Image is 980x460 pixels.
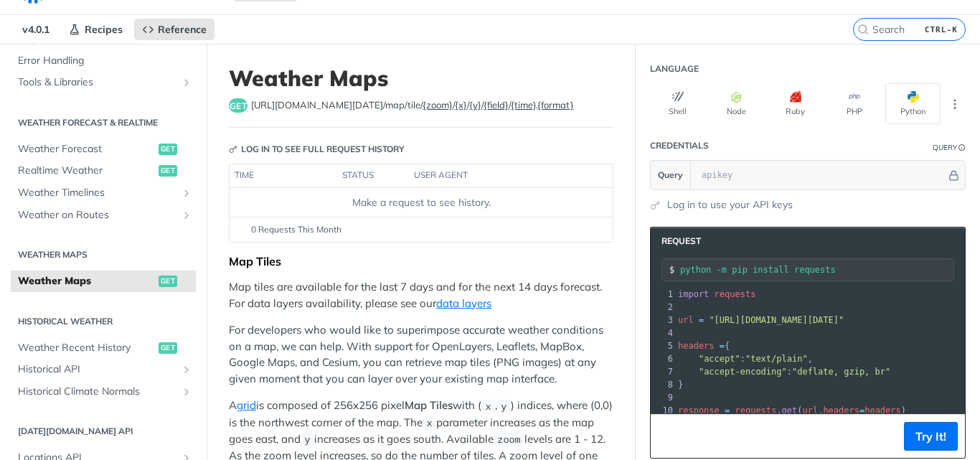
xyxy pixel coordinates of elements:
a: Realtime Weatherget [11,160,196,182]
span: . ( , ) [678,405,906,416]
span: v4.0.1 [14,19,57,40]
div: 5 [651,339,675,352]
span: get [229,98,248,113]
span: get [159,276,177,287]
strong: Map Tiles [405,398,453,412]
span: url [678,315,694,325]
button: More Languages [944,93,966,115]
div: Language [650,62,699,75]
a: Error Handling [11,50,196,72]
svg: More ellipsis [948,98,961,111]
h1: Weather Maps [229,65,613,91]
span: get [782,405,798,416]
kbd: CTRL-K [921,22,961,37]
span: x [485,401,491,412]
span: Query [658,169,683,182]
span: Tools & Libraries [18,75,177,90]
span: response [678,405,720,416]
div: QueryInformation [933,142,966,153]
a: Historical Climate NormalsShow subpages for Historical Climate Normals [11,381,196,403]
th: time [230,164,337,187]
svg: Search [857,24,869,35]
span: requests [735,405,777,416]
a: Weather TimelinesShow subpages for Weather Timelines [11,182,196,204]
p: For developers who would like to superimpose accurate weather conditions on a map, we can help. W... [229,322,613,387]
span: { [678,341,730,351]
svg: Key [229,145,237,154]
a: data layers [436,296,491,310]
span: Error Handling [18,54,192,68]
div: Map Tiles [229,254,613,268]
span: zoom [497,435,520,446]
a: Recipes [61,19,131,40]
label: {y} [469,99,481,111]
span: = [720,341,725,351]
button: Show subpages for Historical Climate Normals [181,386,192,398]
button: Hide [946,168,961,182]
a: Weather Forecastget [11,139,196,160]
div: 2 [651,301,675,314]
button: Show subpages for Tools & Libraries [181,77,192,88]
div: 6 [651,352,675,365]
p: Map tiles are available for the last 7 days and for the next 14 days forecast. For data layers av... [229,279,613,311]
span: = [859,405,864,416]
span: get [159,342,177,354]
a: Historical APIShow subpages for Historical API [11,359,196,380]
label: {time} [511,99,536,111]
th: status [337,164,409,187]
input: apikey [694,161,946,189]
label: {format} [537,99,574,111]
span: headers [678,341,715,351]
label: {zoom} [423,99,453,111]
div: Make a request to see history. [235,195,607,210]
button: Show subpages for Historical API [181,364,192,375]
span: Historical Climate Normals [18,385,177,399]
div: 10 [651,404,675,417]
span: url [802,405,818,416]
span: import [678,289,709,299]
a: Tools & LibrariesShow subpages for Tools & Libraries [11,72,196,93]
span: "text/plain" [745,354,808,364]
span: Realtime Weather [18,164,155,178]
span: Historical API [18,362,177,377]
span: get [159,144,177,155]
span: Weather Maps [18,274,155,288]
div: 3 [651,314,675,327]
a: Reference [134,19,215,40]
button: Show subpages for Weather Timelines [181,187,192,199]
div: 8 [651,378,675,391]
span: Recipes [85,23,123,36]
span: get [159,165,177,177]
span: y [304,435,310,446]
div: Log in to see full request history [229,143,405,156]
a: Log in to use your API keys [667,197,793,212]
div: 4 [651,327,675,339]
span: requests [715,289,756,299]
i: Information [958,144,966,151]
div: Query [933,142,957,153]
button: Copy to clipboard [658,426,678,447]
div: Credentials [650,139,709,152]
span: headers [864,405,901,416]
button: PHP [826,83,882,124]
button: Node [709,83,764,124]
h2: Historical Weather [11,315,196,328]
th: user agent [409,164,584,187]
span: : [678,367,890,377]
div: 1 [651,288,675,301]
span: headers [823,405,859,416]
span: : , [678,354,813,364]
span: Weather Forecast [18,142,155,156]
a: Weather Recent Historyget [11,337,196,359]
button: Query [651,161,691,189]
h2: Weather Maps [11,248,196,261]
span: = [725,405,730,416]
a: grid [237,398,256,412]
span: } [678,380,683,390]
h2: [DATE][DOMAIN_NAME] API [11,425,196,438]
label: {field} [484,99,509,111]
span: = [699,315,704,325]
a: Weather on RoutesShow subpages for Weather on Routes [11,205,196,226]
div: 9 [651,391,675,404]
button: Ruby [768,83,823,124]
